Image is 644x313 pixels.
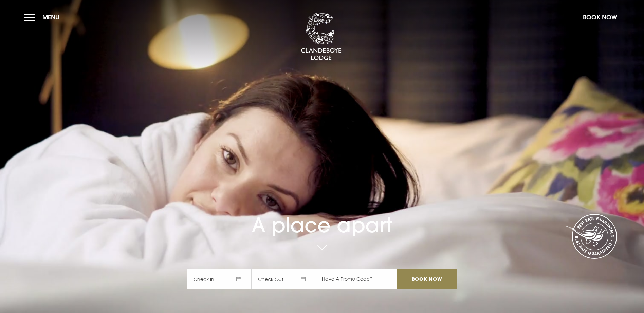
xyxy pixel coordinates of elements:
[579,10,620,24] button: Book Now
[397,269,457,289] input: Book Now
[252,269,316,289] span: Check Out
[301,13,342,61] img: Clandeboye Lodge
[42,13,59,21] span: Menu
[187,269,252,289] span: Check In
[316,269,397,289] input: Have A Promo Code?
[187,194,457,237] h1: A place apart
[24,10,63,24] button: Menu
